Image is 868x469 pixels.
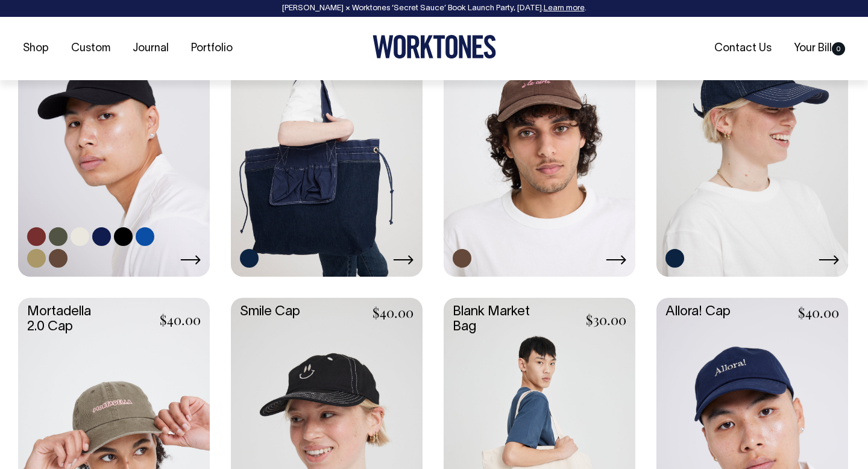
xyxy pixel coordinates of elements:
a: Contact Us [709,39,776,58]
a: Custom [66,39,115,58]
a: Shop [18,39,54,58]
a: Portfolio [186,39,237,58]
a: Learn more [544,5,585,12]
a: Your Bill0 [789,39,850,58]
div: [PERSON_NAME] × Worktones ‘Secret Sauce’ Book Launch Party, [DATE]. . [12,4,856,13]
a: Journal [128,39,174,58]
span: 0 [832,42,845,55]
